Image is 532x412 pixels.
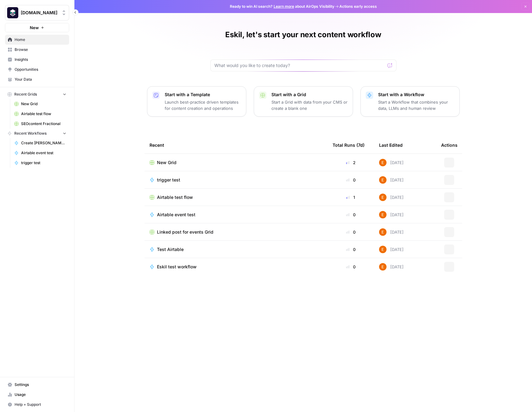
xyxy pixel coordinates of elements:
[157,159,177,166] span: New Grid
[165,92,241,98] p: Start with a Template
[333,137,364,154] div: Total Runs (7d)
[5,5,69,20] button: Workspace: Platformengineering.org
[147,86,246,117] button: Start with a TemplateLaunch best-practice driven templates for content creation and operations
[5,129,69,138] button: Recent Workflows
[333,229,369,235] div: 0
[379,194,387,201] img: 7yh4f7yqoxsoswhh0om4cccohj23
[15,392,66,397] span: Usage
[7,7,18,18] img: Platformengineering.org Logo
[339,4,377,9] span: Actions early access
[230,4,334,9] span: Ready to win AI search? about AirOps Visibility
[379,211,387,218] img: 7yh4f7yqoxsoswhh0om4cccohj23
[15,77,66,82] span: Your Data
[271,99,348,111] p: Start a Grid with data from your CMS or create a blank one
[21,150,66,156] span: Airtable event test
[15,67,66,72] span: Opportunities
[5,65,69,74] a: Opportunities
[21,10,58,16] span: [DOMAIN_NAME]
[11,148,69,158] a: Airtable event test
[11,119,69,129] a: SEOcontent Fractional
[274,4,294,9] a: Learn more
[360,86,460,117] button: Start with a WorkflowStart a Workflow that combines your data, LLMs and human review
[379,176,387,184] img: 7yh4f7yqoxsoswhh0om4cccohj23
[378,92,454,98] p: Start with a Workflow
[21,101,66,107] span: New Grid
[333,194,369,200] div: 1
[157,212,195,218] span: Airtable event test
[379,159,387,166] img: 7yh4f7yqoxsoswhh0om4cccohj23
[11,158,69,168] a: trigger test
[157,246,184,253] span: Test Airtable
[11,138,69,148] a: Create [PERSON_NAME] post
[11,99,69,109] a: New Grid
[441,137,458,154] div: Actions
[5,74,69,84] a: Your Data
[214,62,385,69] input: What would you like to create today?
[150,229,323,235] a: Linked post for events Grid
[21,121,66,127] span: SEOcontent Fractional
[379,263,404,271] div: [DATE]
[157,229,213,235] span: Linked post for events Grid
[15,57,66,62] span: Insights
[5,55,69,65] a: Insights
[150,264,323,270] a: Eskil test workflow
[15,382,66,387] span: Settings
[333,159,369,166] div: 2
[11,109,69,119] a: Airtable test flow
[254,86,353,117] button: Start with a GridStart a Grid with data from your CMS or create a blank one
[379,263,387,271] img: 7yh4f7yqoxsoswhh0om4cccohj23
[379,228,404,236] div: [DATE]
[333,246,369,253] div: 0
[21,160,66,166] span: trigger test
[157,194,193,200] span: Airtable test flow
[150,177,323,183] a: trigger test
[378,99,454,111] p: Start a Workflow that combines your data, LLMs and human review
[150,212,323,218] a: Airtable event test
[5,45,69,55] a: Browse
[157,264,197,270] span: Eskil test workflow
[15,402,66,407] span: Help + Support
[333,212,369,218] div: 0
[379,228,387,236] img: 7yh4f7yqoxsoswhh0om4cccohj23
[379,194,404,201] div: [DATE]
[165,99,241,111] p: Launch best-practice driven templates for content creation and operations
[150,246,323,253] a: Test Airtable
[271,92,348,98] p: Start with a Grid
[5,90,69,99] button: Recent Grids
[379,159,404,166] div: [DATE]
[379,246,387,253] img: 7yh4f7yqoxsoswhh0om4cccohj23
[150,159,323,166] a: New Grid
[15,37,66,43] span: Home
[225,30,381,40] h1: Eskil, let's start your next content workflow
[150,137,323,154] div: Recent
[21,140,66,146] span: Create [PERSON_NAME] post
[150,194,323,200] a: Airtable test flow
[379,176,404,184] div: [DATE]
[30,25,39,31] span: New
[333,177,369,183] div: 0
[5,35,69,45] a: Home
[21,111,66,117] span: Airtable test flow
[15,47,66,52] span: Browse
[333,264,369,270] div: 0
[379,137,403,154] div: Last Edited
[5,380,69,390] a: Settings
[379,246,404,253] div: [DATE]
[157,177,180,183] span: trigger test
[5,390,69,400] a: Usage
[14,131,47,136] span: Recent Workflows
[379,211,404,218] div: [DATE]
[5,400,69,410] button: Help + Support
[5,23,69,32] button: New
[14,92,37,97] span: Recent Grids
